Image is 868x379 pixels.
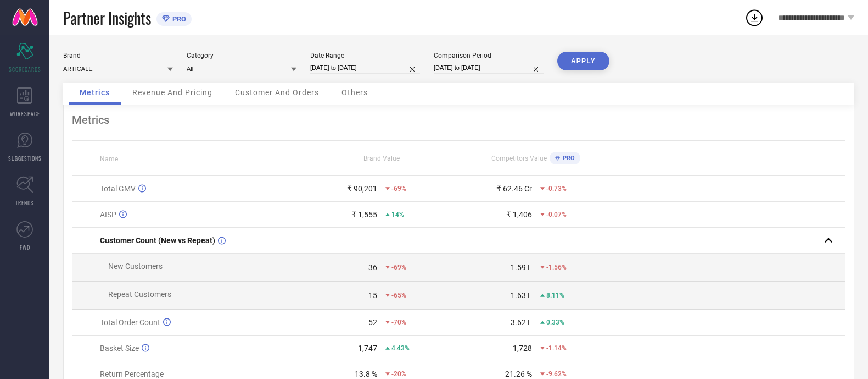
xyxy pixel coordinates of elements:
[368,318,377,327] div: 52
[108,262,163,271] span: New Customers
[744,8,764,28] div: Open download list
[511,263,532,272] div: 1.59 L
[546,211,567,218] span: -0.07%
[15,199,34,207] span: TRENDS
[347,184,377,193] div: ₹ 90,201
[505,370,532,378] div: 21.26 %
[132,88,212,97] span: Revenue And Pricing
[100,370,164,378] span: Return Percentage
[235,88,319,97] span: Customer And Orders
[100,210,116,219] span: AISP
[391,211,404,218] span: 14%
[391,370,406,378] span: -20%
[363,155,400,162] span: Brand Value
[310,52,420,59] div: Date Range
[546,370,567,378] span: -9.62%
[511,291,532,300] div: 1.63 L
[391,318,406,326] span: -70%
[10,109,40,118] span: WORKSPACE
[63,7,151,29] span: Partner Insights
[100,184,136,193] span: Total GMV
[310,62,420,74] input: Select date range
[434,62,544,74] input: Select comparison period
[9,65,41,73] span: SCORECARDS
[351,210,377,219] div: ₹ 1,555
[80,88,110,97] span: Metrics
[100,155,118,163] span: Name
[391,344,410,352] span: 4.43%
[546,263,567,271] span: -1.56%
[355,370,377,378] div: 13.8 %
[506,210,532,219] div: ₹ 1,406
[513,344,532,353] div: 1,728
[391,263,406,271] span: -69%
[108,290,171,299] span: Repeat Customers
[368,291,377,300] div: 15
[8,154,42,162] span: SUGGESTIONS
[557,52,609,70] button: APPLY
[511,318,532,327] div: 3.62 L
[496,184,532,193] div: ₹ 62.46 Cr
[434,52,544,59] div: Comparison Period
[72,113,845,127] div: Metrics
[391,185,406,193] span: -69%
[341,88,368,97] span: Others
[187,52,296,59] div: Category
[100,344,139,353] span: Basket Size
[170,15,186,23] span: PRO
[560,155,575,162] span: PRO
[100,236,215,245] span: Customer Count (New vs Repeat)
[20,243,30,251] span: FWD
[546,185,567,193] span: -0.73%
[546,318,564,326] span: 0.33%
[546,344,567,352] span: -1.14%
[546,292,564,299] span: 8.11%
[63,52,173,59] div: Brand
[100,318,160,327] span: Total Order Count
[358,344,377,353] div: 1,747
[391,292,406,299] span: -65%
[368,263,377,272] div: 36
[491,155,547,162] span: Competitors Value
